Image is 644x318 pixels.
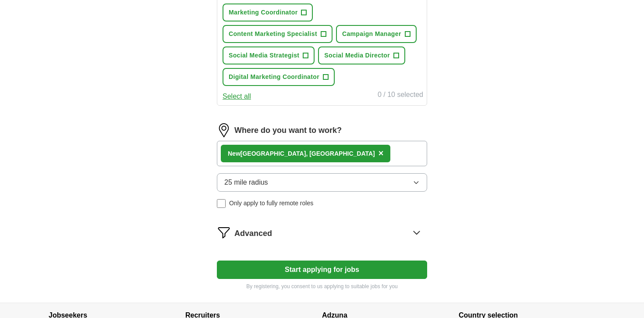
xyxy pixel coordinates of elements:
[223,46,315,64] button: Social Media Strategist
[234,125,342,136] label: Where do you want to work?
[223,4,313,21] button: Marketing Coordinator
[217,199,226,208] input: Only apply to fully remote roles
[224,177,268,188] span: 25 mile radius
[318,46,405,64] button: Social Media Director
[229,8,297,17] span: Marketing Coordinator
[217,173,427,192] button: 25 mile radius
[229,72,319,82] span: Digital Marketing Coordinator
[229,199,313,208] span: Only apply to fully remote roles
[228,149,375,158] div: [GEOGRAPHIC_DATA], [GEOGRAPHIC_DATA]
[336,25,417,43] button: Campaign Manager
[217,123,231,137] img: location.png
[379,147,384,160] button: ×
[234,228,272,239] span: Advanced
[342,29,401,39] span: Campaign Manager
[229,51,299,60] span: Social Media Strategist
[228,150,241,157] strong: New
[217,282,427,290] p: By registering, you consent to us applying to suitable jobs for you
[223,68,335,86] button: Digital Marketing Coordinator
[223,91,251,102] button: Select all
[217,261,427,279] button: Start applying for jobs
[217,225,231,239] img: filter
[324,51,390,60] span: Social Media Director
[379,148,384,158] span: ×
[229,29,317,39] span: Content Marketing Specialist
[378,89,423,102] div: 0 / 10 selected
[223,25,333,43] button: Content Marketing Specialist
